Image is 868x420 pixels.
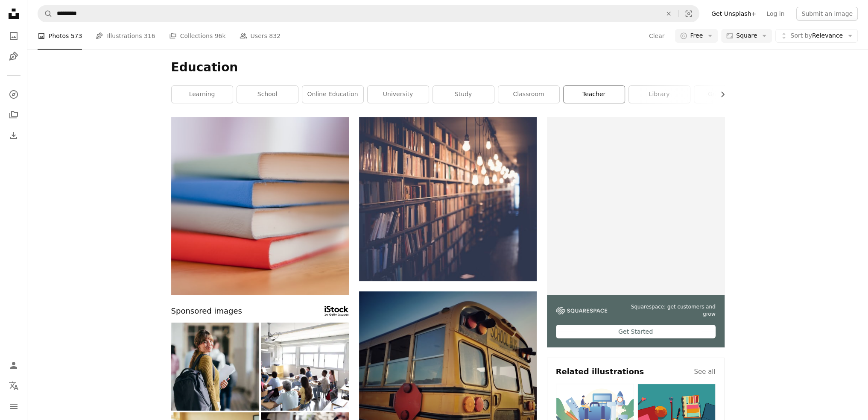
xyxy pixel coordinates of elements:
a: Photos [5,27,22,44]
a: Home — Unsplash [5,5,22,24]
span: Squarespace: get customers and grow [617,303,716,318]
a: library [629,86,690,103]
button: Clear [659,6,678,22]
img: High angle view of mature female teacher explaining lesson to multiracial high school students in... [261,323,349,411]
a: Users 832 [240,22,281,50]
a: filed four books [171,202,349,209]
a: Log in / Sign up [5,357,22,374]
a: school [237,86,298,103]
button: Square [721,29,772,43]
a: Illustrations 316 [96,22,155,50]
a: Squarespace: get customers and growGet Started [547,117,725,347]
img: file-1747939142011-51e5cc87e3c9 [556,307,607,314]
a: Explore [5,86,22,103]
span: 832 [269,31,281,41]
div: Get Started [556,325,716,338]
button: Language [5,377,22,394]
a: teacher [564,86,625,103]
button: Visual search [678,6,699,22]
button: scroll list to the right [715,86,725,103]
button: Submit an image [796,7,858,21]
a: learning [172,86,233,103]
span: Free [690,32,703,40]
h1: Education [171,60,725,75]
a: photo of library with turned on lights [359,195,537,203]
button: Search Unsplash [38,6,53,22]
h4: Related illustrations [556,367,644,377]
a: graduation [694,86,755,103]
button: Sort byRelevance [775,29,858,43]
a: university [368,86,429,103]
span: Sort by [790,32,812,39]
button: Menu [5,398,22,415]
button: Clear [649,29,665,43]
span: 96k [215,31,226,41]
a: Collections [5,106,22,123]
button: Free [675,29,718,43]
span: Relevance [790,32,843,40]
span: 316 [144,31,155,41]
span: Square [736,32,757,40]
form: Find visuals sitewide [38,5,699,22]
a: Log in [761,7,789,21]
a: online education [302,86,363,103]
a: Illustrations [5,48,22,65]
a: See all [694,367,715,377]
img: photo of library with turned on lights [359,117,537,281]
span: Sponsored images [171,305,242,317]
a: Collections 96k [169,22,226,50]
img: filed four books [171,117,349,295]
img: Smiling College Student Walking Through University Hallway [171,323,259,411]
a: study [433,86,494,103]
a: Download History [5,127,22,144]
a: a yellow school bus parked in a parking lot [359,373,537,380]
a: classroom [498,86,559,103]
a: Get Unsplash+ [706,7,761,21]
